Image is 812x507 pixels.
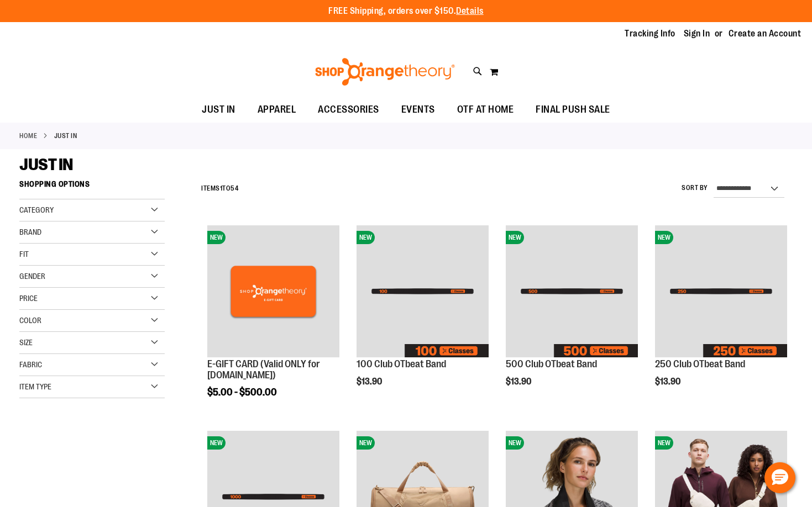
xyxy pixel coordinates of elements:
img: Image of 500 Club OTbeat Band [506,225,638,357]
a: Home [19,131,37,141]
span: Item Type [19,382,51,391]
div: product [202,220,345,426]
span: Gender [19,272,45,281]
span: Fit [19,250,29,258]
span: 54 [230,184,238,192]
strong: Shopping Options [19,175,165,199]
a: Create an Account [729,28,801,40]
a: APPAREL [247,97,307,123]
p: FREE Shipping, orders over $150. [328,5,484,18]
span: JUST IN [19,155,73,174]
div: product [649,220,793,409]
span: FINAL PUSH SALE [536,97,610,122]
a: 250 Club OTbeat Band [655,358,745,369]
a: E-GIFT CARD (Valid ONLY for [DOMAIN_NAME]) [207,358,320,381]
h2: Items to [201,180,238,197]
a: 100 Club OTbeat Band [357,358,446,369]
strong: JUST IN [54,131,77,141]
a: Details [456,6,484,16]
span: NEW [655,231,673,244]
a: FINAL PUSH SALE [525,97,621,123]
img: Shop Orangetheory [313,58,457,86]
span: NEW [207,231,226,244]
span: NEW [506,231,524,244]
span: $13.90 [357,377,384,387]
a: Image of 100 Club OTbeat BandNEW [357,225,489,359]
span: $13.90 [655,377,682,387]
a: Image of 500 Club OTbeat BandNEW [506,225,638,359]
a: JUST IN [191,97,247,122]
span: Brand [19,228,41,236]
span: JUST IN [202,97,235,122]
a: ACCESSORIES [307,97,390,123]
span: NEW [357,231,375,244]
div: product [351,220,494,409]
span: NEW [506,436,524,450]
span: Color [19,316,41,325]
span: APPAREL [258,97,296,122]
span: NEW [357,436,375,450]
span: 1 [220,184,223,192]
span: Category [19,205,54,214]
img: E-GIFT CARD (Valid ONLY for ShopOrangetheory.com) [207,225,339,357]
img: Image of 250 Club OTbeat Band [655,225,787,357]
span: ACCESSORIES [318,97,379,122]
span: $5.00 - $500.00 [207,387,277,398]
a: OTF AT HOME [446,97,525,123]
a: Sign In [684,28,710,40]
a: EVENTS [390,97,446,123]
a: 500 Club OTbeat Band [506,358,597,369]
span: $13.90 [506,377,533,387]
span: Size [19,338,33,347]
label: Sort By [682,183,708,193]
div: product [500,220,643,409]
span: NEW [207,436,226,450]
span: EVENTS [401,97,435,122]
span: NEW [655,436,673,450]
a: E-GIFT CARD (Valid ONLY for ShopOrangetheory.com)NEW [207,225,339,359]
span: OTF AT HOME [457,97,514,122]
span: Price [19,294,38,303]
a: Tracking Info [625,28,675,40]
button: Hello, have a question? Let’s chat. [764,462,795,493]
img: Image of 100 Club OTbeat Band [357,225,489,357]
a: Image of 250 Club OTbeat BandNEW [655,225,787,359]
span: Fabric [19,360,42,369]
